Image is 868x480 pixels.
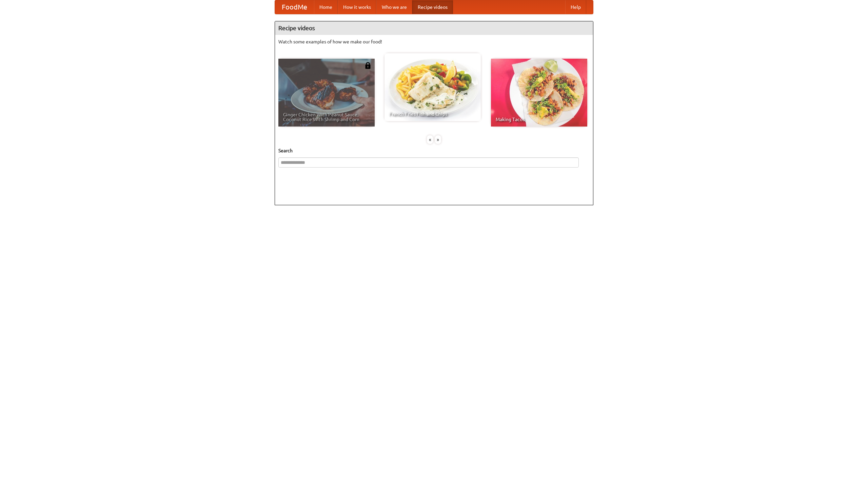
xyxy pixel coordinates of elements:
div: » [435,135,441,144]
a: French Fries Fish and Chips [384,53,481,121]
a: Making Tacos [491,59,587,127]
h4: Recipe videos [275,21,593,35]
h5: Search [278,147,590,154]
span: French Fries Fish and Chips [389,112,476,116]
a: FoodMe [275,0,314,14]
a: How it works [338,0,376,14]
a: Who we are [376,0,412,14]
div: « [427,135,433,144]
a: Home [314,0,338,14]
img: 483408.png [364,62,371,69]
a: Help [565,0,586,14]
p: Watch some examples of how we make our food! [278,38,590,45]
span: Making Tacos [496,117,583,122]
a: Recipe videos [412,0,453,14]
